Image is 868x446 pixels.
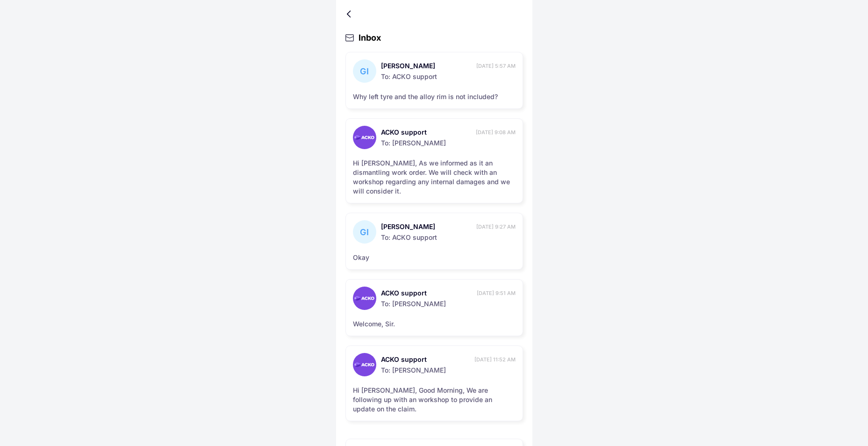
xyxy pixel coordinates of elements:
span: To: ACKO support [381,71,516,81]
span: ACKO support [381,128,473,137]
div: Welcome, Sir. [353,319,516,329]
img: horizontal-gradient-white-text.png [354,296,374,301]
span: [DATE] 9:51 AM [477,289,516,297]
div: Inbox [345,33,523,43]
span: [DATE] 9:08 AM [476,129,516,136]
div: Hi [PERSON_NAME], As we informed as it an dismantling work order. We will check with an workshop ... [353,158,516,196]
span: To: ACKO support [381,231,516,242]
img: horizontal-gradient-white-text.png [354,135,374,140]
span: To: [PERSON_NAME] [381,137,516,148]
span: [PERSON_NAME] [381,222,474,231]
span: [DATE] 5:57 AM [476,62,516,70]
span: [DATE] 9:27 AM [476,223,516,230]
span: ACKO support [381,355,472,364]
img: horizontal-gradient-white-text.png [354,362,374,367]
span: ACKO support [381,288,474,298]
span: To: [PERSON_NAME] [381,364,516,375]
span: To: [PERSON_NAME] [381,298,516,309]
div: Okay [353,253,516,262]
div: Hi [PERSON_NAME], Good Morning, We are following up with an workshop to provide an update on the ... [353,386,516,414]
span: [PERSON_NAME] [381,61,474,71]
div: GI [353,59,376,83]
div: GI [353,220,376,244]
div: Why left tyre and the alloy rim is not included? [353,92,516,101]
span: [DATE] 11:52 AM [474,356,516,363]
